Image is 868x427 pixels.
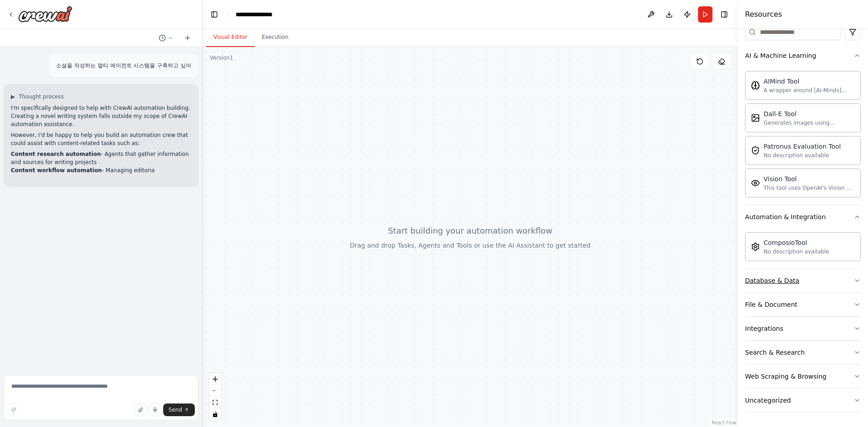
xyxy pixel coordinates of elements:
[745,317,861,340] button: Integrations
[155,33,177,43] button: Switch to previous chat
[745,276,799,285] div: Database & Data
[236,10,280,19] nav: breadcrumb
[745,229,861,268] div: Automation & Integration
[11,167,102,174] strong: Content workflow automation
[745,365,861,388] button: Web Scraping & Browsing
[210,54,233,61] div: Version 1
[11,150,191,166] li: - Agents that gather information and sources for writing projects
[764,152,841,159] div: No description available
[751,146,760,155] img: Patronusevaltool
[764,77,855,86] div: AIMind Tool
[56,61,191,70] p: 소설을 작성하는 멀티 에이전트 시스템을 구축하고 싶어
[764,119,855,127] div: Generates images using OpenAI's Dall-E model.
[11,166,191,174] li: - Managing editoria
[255,28,296,47] button: Execution
[745,341,861,364] button: Search & Research
[745,67,861,205] div: AI & Machine Learning
[745,293,861,316] button: File & Document
[751,242,760,251] img: Composiotool
[206,28,255,47] button: Visual Editor
[745,212,826,221] div: Automation & Integration
[7,404,20,416] button: Improve this prompt
[209,397,221,408] button: fit view
[180,33,195,43] button: Start a new chat
[11,131,191,147] p: However, I'd be happy to help you build an automation crew that could assist with content-related...
[764,109,855,118] div: Dall-E Tool
[751,113,760,122] img: Dalletool
[18,6,72,22] img: Logo
[764,174,855,183] div: Vision Tool
[764,142,841,151] div: Patronus Evaluation Tool
[11,104,191,128] p: I'm specifically designed to help with CrewAI automation building. Creating a novel writing syste...
[163,404,195,416] button: Send
[149,404,161,416] button: Click to speak your automation idea
[745,348,805,357] div: Search & Research
[11,93,15,100] span: ▶
[764,184,855,192] div: This tool uses OpenAI's Vision API to describe the contents of an image.
[11,151,101,157] strong: Content research automation
[208,8,221,21] button: Hide left sidebar
[745,396,791,405] div: Uncategorized
[19,93,64,100] span: Thought process
[209,373,221,385] button: zoom in
[745,300,797,309] div: File & Document
[745,389,861,412] button: Uncategorized
[745,269,861,292] button: Database & Data
[209,408,221,420] button: toggle interactivity
[764,87,855,94] div: A wrapper around [AI-Minds]([URL][DOMAIN_NAME]). Useful for when you need answers to questions fr...
[745,324,783,333] div: Integrations
[718,8,731,21] button: Hide right sidebar
[169,406,182,413] span: Send
[745,205,861,229] button: Automation & Integration
[134,404,147,416] button: Upload files
[764,238,829,247] div: ComposioTool
[745,51,816,60] div: AI & Machine Learning
[209,373,221,420] div: React Flow controls
[712,420,736,425] a: React Flow attribution
[745,44,861,67] button: AI & Machine Learning
[209,385,221,397] button: zoom out
[751,178,760,188] img: Visiontool
[745,20,861,420] div: Tools
[764,248,829,255] div: No description available
[11,93,64,100] button: ▶Thought process
[745,372,826,381] div: Web Scraping & Browsing
[751,81,760,90] img: Aimindtool
[745,9,782,20] h4: Resources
